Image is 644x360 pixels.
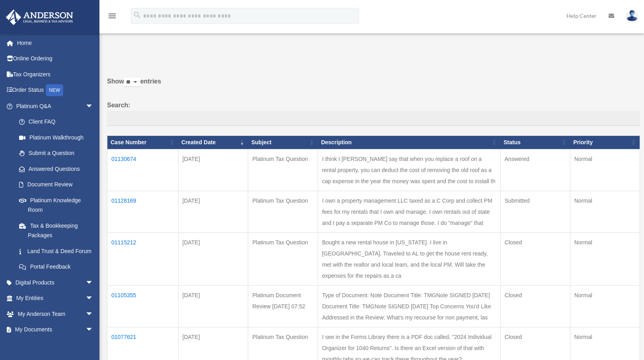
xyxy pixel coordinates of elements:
td: 01115212 [107,232,179,285]
span: arrow_drop_down [86,275,101,291]
td: [DATE] [178,285,248,327]
a: Tax Organizers [6,66,105,82]
td: Normal [570,285,640,327]
span: arrow_drop_down [86,290,101,307]
td: Normal [570,149,640,191]
td: I think I [PERSON_NAME] say that when you replace a roof on a rental property, you can deduct the... [318,149,500,191]
th: Created Date: activate to sort column ascending [178,135,248,149]
th: Description: activate to sort column ascending [318,135,500,149]
select: Showentries [124,78,140,87]
td: [DATE] [178,232,248,285]
a: Submit a Question [11,145,101,161]
a: menu [107,14,117,21]
span: arrow_drop_down [86,322,101,338]
a: Platinum Walkthrough [11,130,101,145]
td: Normal [570,191,640,232]
td: [DATE] [178,149,248,191]
td: Submitted [500,191,570,232]
a: Platinum Q&Aarrow_drop_down [6,98,101,114]
img: User Pic [626,10,638,21]
a: Document Review [11,177,101,193]
a: Client FAQ [11,114,101,130]
td: Closed [500,285,570,327]
a: Home [6,35,105,51]
td: Bought a new rental house in [US_STATE]. I live in [GEOGRAPHIC_DATA]. Traveled to AL to get the h... [318,232,500,285]
td: [DATE] [178,191,248,232]
td: 01130674 [107,149,179,191]
td: 01128169 [107,191,179,232]
th: Priority: activate to sort column ascending [570,135,640,149]
td: I own a property management LLC taxed as a C Corp and collect PM fees for my rentals that I own a... [318,191,500,232]
td: 01105355 [107,285,179,327]
td: Closed [500,232,570,285]
div: NEW [46,84,63,96]
a: Online Ordering [6,51,105,67]
td: Type of Document: Note Document Title: TMGNote SIGNED [DATE] Document Title: TMGNote SIGNED [DATE... [318,285,500,327]
td: Platinum Tax Question [248,149,318,191]
td: Platinum Tax Question [248,232,318,285]
td: Platinum Document Review [DATE] 07:52 [248,285,318,327]
i: search [133,11,142,19]
a: Answered Questions [11,161,97,177]
a: My Documentsarrow_drop_down [6,322,105,338]
td: Normal [570,232,640,285]
span: arrow_drop_down [86,98,101,114]
img: Anderson Advisors Platinum Portal [4,10,76,25]
a: Platinum Knowledge Room [11,192,101,218]
th: Case Number: activate to sort column ascending [107,135,179,149]
a: My Entitiesarrow_drop_down [6,290,105,306]
th: Status: activate to sort column ascending [500,135,570,149]
th: Subject: activate to sort column ascending [248,135,318,149]
a: My Anderson Teamarrow_drop_down [6,306,105,322]
label: Search: [107,100,640,126]
input: Search: [107,111,640,126]
td: Answered [500,149,570,191]
span: arrow_drop_down [86,306,101,322]
a: Land Trust & Deed Forum [11,243,101,259]
a: Order StatusNEW [6,82,105,99]
a: Tax & Bookkeeping Packages [11,218,101,243]
label: Show entries [107,76,640,95]
a: Portal Feedback [11,259,101,275]
i: menu [107,11,117,21]
a: Digital Productsarrow_drop_down [6,275,105,290]
td: Platinum Tax Question [248,191,318,232]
